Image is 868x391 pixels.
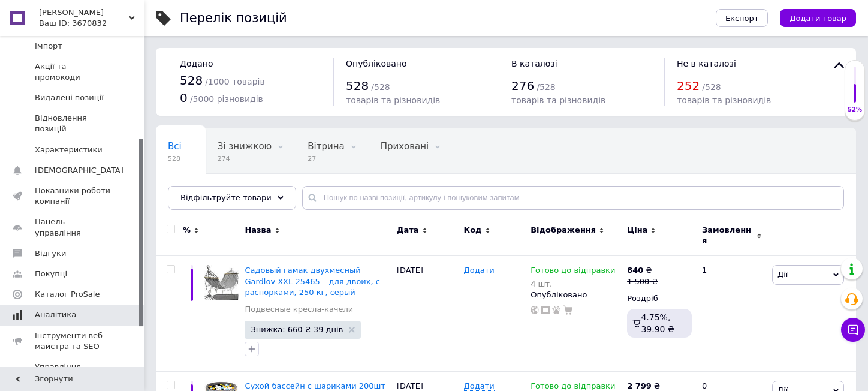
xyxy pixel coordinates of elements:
span: Управління сайтом [35,362,111,383]
span: Додати [464,266,495,275]
span: Готово до відправки [531,266,615,278]
span: Імпорт [35,41,62,52]
span: 276 [511,79,534,93]
div: 4 шт. [531,279,615,288]
span: Замовлення [702,225,754,246]
span: Каталог ProSale [35,289,100,300]
input: Пошук по назві позиції, артикулу і пошуковим запитам [302,186,844,210]
a: Садовый гамак двухмесный Gardlov XXL 25465 – для двоих, с распорками, 250 кг, серый [245,266,380,296]
span: / 528 [537,82,555,92]
span: Приховані [381,141,429,152]
div: [DATE] [394,256,461,372]
span: / 5000 різновидів [190,94,263,104]
span: 27 [308,154,344,163]
span: Дії [777,270,788,279]
span: Видалені позиції [35,92,104,103]
button: Експорт [716,9,768,27]
span: [DEMOGRAPHIC_DATA] [35,165,123,176]
span: Інструменти веб-майстра та SEO [35,330,111,352]
span: Ціна [627,225,647,236]
div: 1 500 ₴ [627,276,658,287]
span: Єврошоп [39,7,129,18]
span: 0 [180,91,188,105]
img: Садовый гамак двухмесный Gardlov XXL 25465 – для двоих, с распорками, 250 кг, серый [204,265,239,300]
span: Не в каталозі [677,59,736,68]
span: Опубліковано [346,59,407,68]
span: Додати товар [789,14,846,23]
span: 252 [677,79,700,93]
span: Зі знижкою [218,141,272,152]
span: Додано [180,59,213,68]
div: 1 [695,256,769,372]
span: Код [464,225,482,236]
span: 528 [180,73,203,88]
span: Всі [168,141,182,152]
div: Перелік позицій [180,12,287,25]
button: Додати товар [780,9,856,27]
span: % [183,225,191,236]
span: 4.75%, 39.90 ₴ [641,312,674,334]
span: товарів та різновидів [677,95,771,105]
b: 2 799 [627,381,652,390]
span: / 528 [371,82,390,92]
span: Характеристики [35,145,103,155]
span: 528 [346,79,369,93]
span: Додати [464,381,495,391]
div: 52% [845,106,864,114]
span: 528 [168,154,182,163]
span: В каталозі [511,59,557,68]
span: Знижка: 660 ₴ 39 днів [251,326,343,333]
span: / 1000 товарів [205,77,264,86]
div: Опубліковано [531,290,621,300]
span: товарів та різновидів [511,95,605,105]
div: Роздріб [627,293,692,304]
span: Експорт [725,14,759,23]
a: Подвесные кресла-качели [245,304,353,315]
span: товарів та різновидів [346,95,440,105]
div: ₴ [627,265,658,276]
span: 274 [218,154,272,163]
b: 840 [627,266,643,275]
span: Аналітика [35,309,76,320]
span: Покупці [35,269,67,279]
span: Панель управління [35,216,111,238]
span: Відновлення позицій [35,113,111,134]
span: Дата [397,225,419,236]
span: Показники роботи компанії [35,185,111,207]
span: Назва [245,225,271,236]
span: / 528 [702,82,721,92]
span: Акції та промокоди [35,61,111,83]
span: Відображення [531,225,596,236]
span: Опубліковані [168,187,230,197]
span: Вітрина [308,141,344,152]
span: Відфільтруйте товари [180,193,272,202]
div: Ваш ID: 3670832 [39,18,144,29]
button: Чат з покупцем [841,318,865,342]
span: Відгуки [35,248,66,259]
